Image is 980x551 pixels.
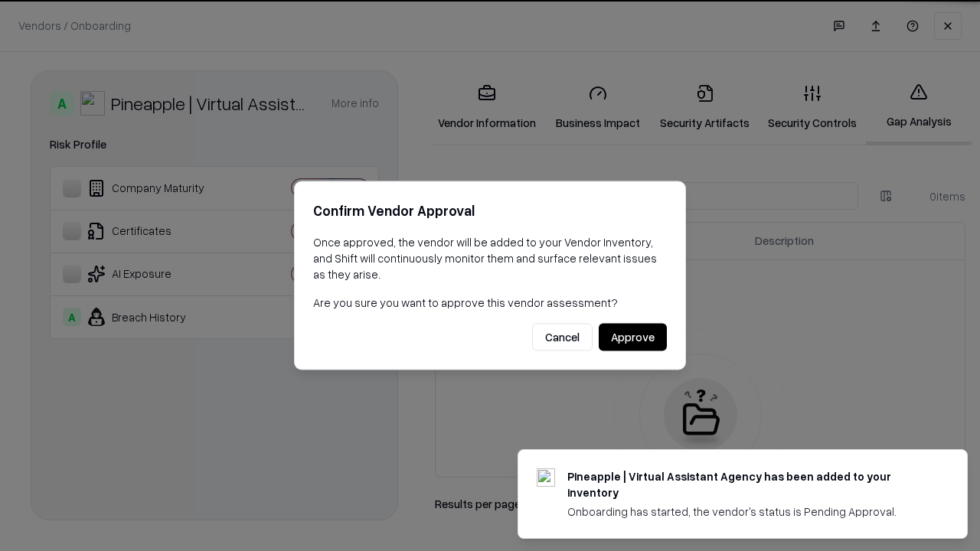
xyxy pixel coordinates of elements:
button: Cancel [532,324,593,351]
div: Onboarding has started, the vendor's status is Pending Approval. [567,504,930,520]
img: trypineapple.com [537,468,555,487]
div: Pineapple | Virtual Assistant Agency has been added to your inventory [567,468,930,500]
p: Once approved, the vendor will be added to your Vendor Inventory, and Shift will continuously mon... [313,234,667,282]
h2: Confirm Vendor Approval [313,200,667,222]
button: Approve [599,324,667,351]
p: Are you sure you want to approve this vendor assessment? [313,295,667,311]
